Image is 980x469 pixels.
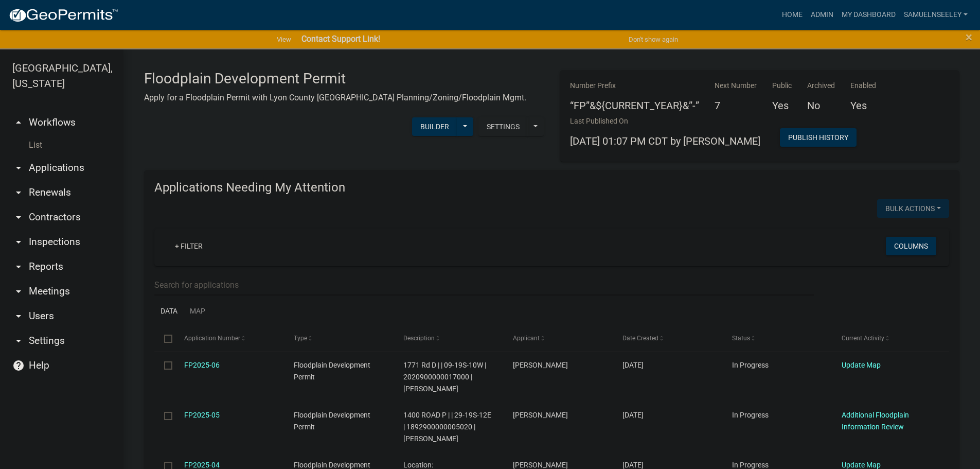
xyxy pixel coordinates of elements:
i: help [12,359,25,372]
span: Applicant [513,335,540,342]
i: arrow_drop_down [12,211,25,223]
button: Close [966,31,972,43]
i: arrow_drop_down [12,335,25,347]
i: arrow_drop_down [12,162,25,174]
button: Publish History [780,128,857,147]
h5: Yes [772,99,792,112]
a: Update Map [842,361,881,369]
button: Don't show again [625,31,682,48]
h5: “FP”&${CURRENT_YEAR}&”-” [570,99,699,112]
datatable-header-cell: Type [283,326,393,351]
button: Columns [886,237,936,255]
button: Settings [478,117,528,136]
span: 07/31/2025 [622,411,644,419]
p: Last Published On [570,116,760,127]
p: Number Prefix [570,80,699,91]
a: + Filter [167,237,211,255]
span: Status [732,335,750,342]
wm-modal-confirm: Workflow Publish History [780,134,857,142]
i: arrow_drop_down [12,260,25,273]
a: FP2025-04 [184,461,220,469]
input: Search for applications [154,274,814,296]
a: Data [154,296,184,327]
span: Floodplain Development Permit [294,361,370,381]
span: Floodplain Development Permit [294,411,370,431]
strong: Contact Support Link! [301,34,380,44]
span: 09/12/2025 [622,361,644,369]
span: 07/15/2025 [622,461,644,469]
a: Admin [807,5,838,25]
h5: 7 [715,99,757,112]
datatable-header-cell: Status [722,326,832,351]
span: [DATE] 01:07 PM CDT by [PERSON_NAME] [570,135,760,147]
span: 1771 Rd D | | 09-19S-10W | 2020900000017000 | Wayne Scritchfield [403,361,486,393]
span: Date Created [622,335,658,342]
span: Description [403,335,435,342]
datatable-header-cell: Application Number [174,326,283,351]
datatable-header-cell: Description [394,326,503,351]
span: In Progress [732,361,769,369]
p: Apply for a Floodplain Permit with Lyon County [GEOGRAPHIC_DATA] Planning/Zoning/Floodplain Mgmt. [144,92,526,104]
h5: Yes [850,99,876,112]
i: arrow_drop_down [12,285,25,298]
span: Wayne [513,361,568,369]
a: Home [778,5,807,25]
p: Next Number [715,80,757,91]
h3: Floodplain Development Permit [144,70,526,88]
span: Type [294,335,307,342]
i: arrow_drop_down [12,186,25,199]
button: Builder [412,117,457,136]
a: Map [184,296,211,327]
button: Bulk Actions [877,199,949,218]
h5: No [807,99,835,112]
datatable-header-cell: Select [154,326,174,351]
a: My Dashboard [838,5,900,25]
a: View [273,31,295,48]
i: arrow_drop_up [12,116,25,129]
p: Public [772,80,792,91]
datatable-header-cell: Current Activity [832,326,941,351]
h4: Applications Needing My Attention [154,180,949,195]
span: × [966,30,972,44]
span: Current Activity [842,335,884,342]
a: FP2025-05 [184,411,220,419]
p: Enabled [850,80,876,91]
datatable-header-cell: Applicant [503,326,613,351]
datatable-header-cell: Date Created [613,326,722,351]
i: arrow_drop_down [12,236,25,248]
i: arrow_drop_down [12,310,25,322]
a: FP2025-06 [184,361,220,369]
a: Additional Floodplain Information Review [842,411,909,431]
a: SamuelNSeeley [900,5,972,25]
span: Wayne [513,411,568,419]
span: In Progress [732,461,769,469]
a: Update Map [842,461,881,469]
span: Application Number [184,335,240,342]
span: 1400 ROAD P | | 29-19S-12E | 1892900000005020 | Wayne Scritchfield [403,411,491,443]
p: Archived [807,80,835,91]
span: Keri Bledsoe [513,461,568,469]
span: In Progress [732,411,769,419]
